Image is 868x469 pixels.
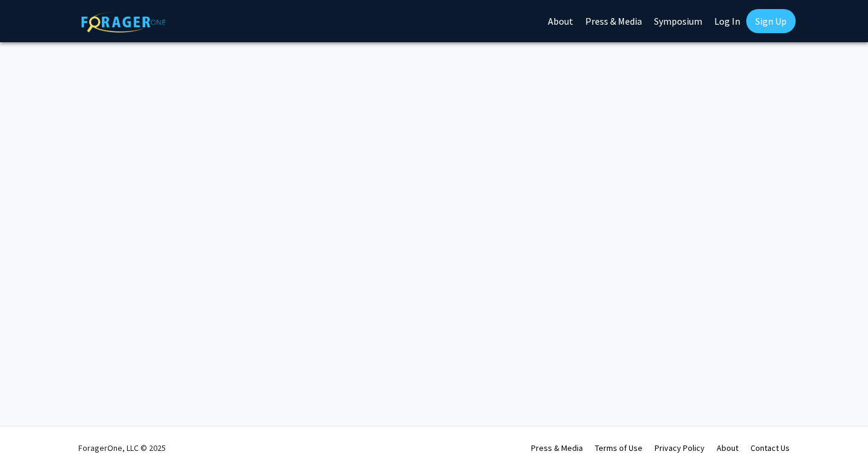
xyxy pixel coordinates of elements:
img: ForagerOne Logo [81,11,166,33]
a: Contact Us [750,442,790,453]
div: ForagerOne, LLC © 2025 [78,427,166,469]
a: Terms of Use [595,442,643,453]
a: Privacy Policy [655,442,705,453]
a: Press & Media [531,442,583,453]
a: Sign Up [746,9,796,33]
a: About [717,442,738,453]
